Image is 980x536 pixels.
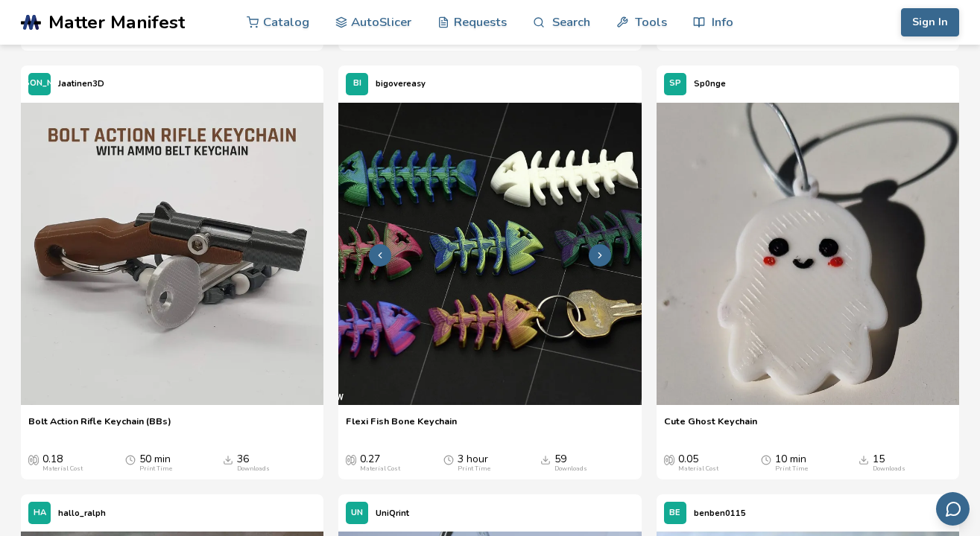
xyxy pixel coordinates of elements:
[678,453,718,473] div: 0.05
[360,453,400,473] div: 0.27
[346,415,457,438] a: Flexi Fish Bone Keychain
[4,79,75,89] span: [PERSON_NAME]
[237,453,270,473] div: 36
[554,465,587,473] div: Downloads
[901,8,959,36] button: Sign In
[458,465,490,473] div: Print Time
[775,453,808,473] div: 10 min
[694,505,746,521] p: benben0115
[664,453,674,465] span: Average Cost
[58,76,104,92] p: Jaatinen3D
[761,453,771,465] span: Average Print Time
[458,453,490,473] div: 3 hour
[376,505,409,521] p: UniQrint
[34,508,46,518] span: HA
[346,453,356,465] span: Average Cost
[540,453,551,465] span: Downloads
[353,79,361,89] span: BI
[125,453,136,465] span: Average Print Time
[351,508,363,518] span: UN
[48,12,185,33] span: Matter Manifest
[859,453,869,465] span: Downloads
[669,508,680,518] span: BE
[936,492,970,526] button: Send feedback via email
[873,453,905,473] div: 15
[28,415,171,438] a: Bolt Action Rifle Keychain (BBs)
[58,505,106,521] p: hallo_ralph
[223,453,233,465] span: Downloads
[443,453,454,465] span: Average Print Time
[360,465,400,473] div: Material Cost
[237,465,270,473] div: Downloads
[139,465,172,473] div: Print Time
[694,76,726,92] p: Sp0nge
[42,465,83,473] div: Material Cost
[42,453,83,473] div: 0.18
[873,465,905,473] div: Downloads
[554,453,587,473] div: 59
[376,76,426,92] p: bigovereasy
[678,465,718,473] div: Material Cost
[669,79,681,89] span: SP
[28,453,39,465] span: Average Cost
[664,415,757,438] a: Cute Ghost Keychain
[775,465,808,473] div: Print Time
[139,453,172,473] div: 50 min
